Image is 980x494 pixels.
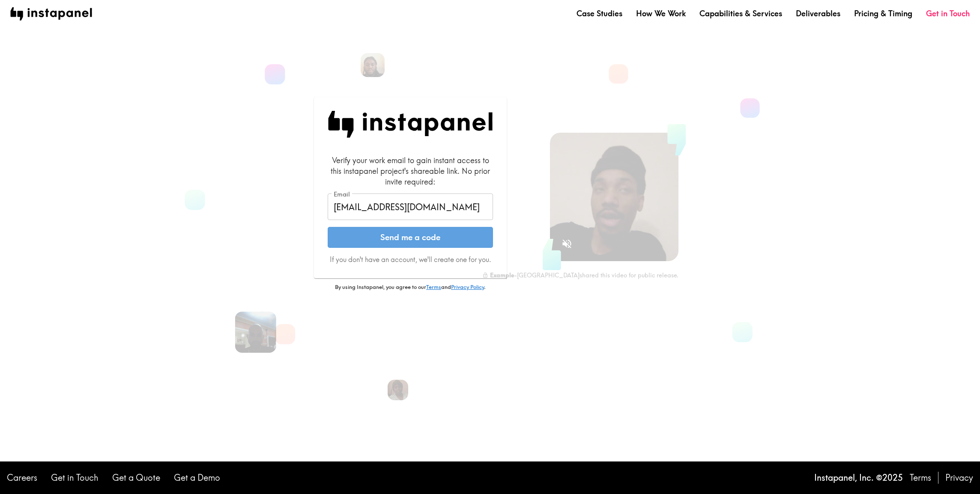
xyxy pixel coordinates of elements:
[636,8,686,19] a: How We Work
[854,8,912,19] a: Pricing & Timing
[558,235,576,253] button: Sound is off
[910,472,931,484] a: Terms
[334,190,350,199] label: Email
[388,380,408,400] img: Venita
[314,283,507,291] p: By using Instapanel, you agree to our and .
[51,472,99,484] a: Get in Touch
[926,8,970,19] a: Get in Touch
[426,283,441,290] a: Terms
[451,283,484,290] a: Privacy Policy
[577,8,622,19] a: Case Studies
[814,472,903,484] p: Instapanel, Inc. © 2025
[482,271,678,279] div: - [GEOGRAPHIC_DATA] shared this video for public release.
[490,271,514,279] b: Example
[328,155,493,187] div: Verify your work email to gain instant access to this instapanel project's shareable link. No pri...
[7,472,37,484] a: Careers
[174,472,220,484] a: Get a Demo
[945,472,973,484] a: Privacy
[235,312,276,353] img: Ari
[796,8,840,19] a: Deliverables
[10,7,92,21] img: instapanel
[112,472,160,484] a: Get a Quote
[328,255,493,264] p: If you don't have an account, we'll create one for you.
[328,227,493,248] button: Send me a code
[699,8,782,19] a: Capabilities & Services
[361,53,385,77] img: Bill
[328,111,493,138] img: Instapanel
